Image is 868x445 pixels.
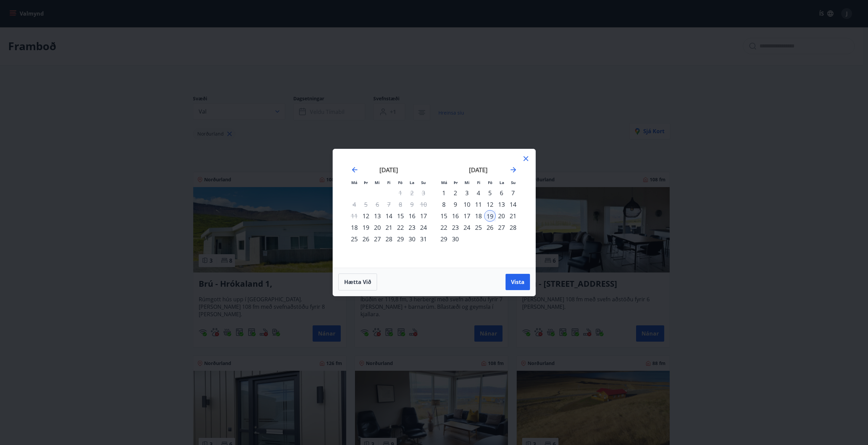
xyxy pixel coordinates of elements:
div: 16 [406,210,418,222]
div: 15 [395,210,406,222]
small: Þr [364,180,368,185]
div: 10 [461,199,473,210]
td: Choose fimmtudagur, 14. ágúst 2025 as your check-out date. It’s available. [383,210,395,222]
div: 20 [496,210,507,222]
div: 4 [473,187,484,199]
td: Choose þriðjudagur, 12. ágúst 2025 as your check-out date. It’s available. [360,210,372,222]
td: Choose fimmtudagur, 18. september 2025 as your check-out date. It’s available. [473,210,484,222]
td: Choose föstudagur, 15. ágúst 2025 as your check-out date. It’s available. [395,210,406,222]
td: Choose þriðjudagur, 30. september 2025 as your check-out date. It’s available. [450,233,461,245]
div: 12 [360,210,372,222]
div: 13 [372,210,383,222]
td: Not available. mánudagur, 11. ágúst 2025 [349,210,360,222]
small: Su [511,180,516,185]
div: 20 [372,222,383,233]
td: Choose sunnudagur, 31. ágúst 2025 as your check-out date. It’s available. [418,233,429,245]
div: 3 [461,187,473,199]
td: Choose mánudagur, 22. september 2025 as your check-out date. It’s available. [438,222,450,233]
div: 19 [360,222,372,233]
small: Þr [454,180,458,185]
div: 22 [395,222,406,233]
td: Choose þriðjudagur, 16. september 2025 as your check-out date. It’s available. [450,210,461,222]
button: Hætta við [338,274,377,290]
div: 14 [383,210,395,222]
td: Choose miðvikudagur, 24. september 2025 as your check-out date. It’s available. [461,222,473,233]
td: Choose fimmtudagur, 21. ágúst 2025 as your check-out date. It’s available. [383,222,395,233]
td: Choose mánudagur, 8. september 2025 as your check-out date. It’s available. [438,199,450,210]
td: Choose sunnudagur, 28. september 2025 as your check-out date. It’s available. [507,222,519,233]
div: 15 [438,210,450,222]
td: Choose þriðjudagur, 2. september 2025 as your check-out date. It’s available. [450,187,461,199]
small: Fi [477,180,480,185]
div: 21 [507,210,519,222]
div: 27 [372,233,383,245]
div: 5 [484,187,496,199]
div: 1 [438,187,450,199]
td: Choose mánudagur, 25. ágúst 2025 as your check-out date. It’s available. [349,233,360,245]
strong: [DATE] [379,166,398,174]
div: 31 [418,233,429,245]
small: Fi [387,180,391,185]
div: 12 [484,199,496,210]
small: Má [441,180,447,185]
div: Calendar [341,157,527,260]
div: 18 [473,210,484,222]
small: Fö [488,180,492,185]
td: Choose laugardagur, 30. ágúst 2025 as your check-out date. It’s available. [406,233,418,245]
div: 16 [450,210,461,222]
td: Choose þriðjudagur, 23. september 2025 as your check-out date. It’s available. [450,222,461,233]
div: 7 [507,187,519,199]
td: Choose föstudagur, 5. september 2025 as your check-out date. It’s available. [484,187,496,199]
td: Choose fimmtudagur, 28. ágúst 2025 as your check-out date. It’s available. [383,233,395,245]
td: Choose miðvikudagur, 3. september 2025 as your check-out date. It’s available. [461,187,473,199]
td: Choose laugardagur, 16. ágúst 2025 as your check-out date. It’s available. [406,210,418,222]
td: Not available. laugardagur, 2. ágúst 2025 [406,187,418,199]
div: 30 [450,233,461,245]
div: 28 [507,222,519,233]
td: Choose laugardagur, 6. september 2025 as your check-out date. It’s available. [496,187,507,199]
td: Choose miðvikudagur, 13. ágúst 2025 as your check-out date. It’s available. [372,210,383,222]
div: 23 [406,222,418,233]
div: 29 [438,233,450,245]
div: 25 [473,222,484,233]
small: Su [421,180,426,185]
td: Selected as start date. föstudagur, 19. september 2025 [484,210,496,222]
div: 17 [461,210,473,222]
td: Choose mánudagur, 18. ágúst 2025 as your check-out date. It’s available. [349,222,360,233]
td: Choose föstudagur, 22. ágúst 2025 as your check-out date. It’s available. [395,222,406,233]
td: Choose mánudagur, 1. september 2025 as your check-out date. It’s available. [438,187,450,199]
td: Choose sunnudagur, 24. ágúst 2025 as your check-out date. It’s available. [418,222,429,233]
td: Not available. þriðjudagur, 5. ágúst 2025 [360,199,372,210]
div: 30 [406,233,418,245]
small: Má [351,180,357,185]
td: Not available. föstudagur, 1. ágúst 2025 [395,187,406,199]
div: 6 [496,187,507,199]
td: Not available. fimmtudagur, 7. ágúst 2025 [383,199,395,210]
td: Choose laugardagur, 23. ágúst 2025 as your check-out date. It’s available. [406,222,418,233]
div: 23 [450,222,461,233]
div: 17 [418,210,429,222]
div: 8 [438,199,450,210]
td: Choose laugardagur, 20. september 2025 as your check-out date. It’s available. [496,210,507,222]
td: Choose sunnudagur, 14. september 2025 as your check-out date. It’s available. [507,199,519,210]
td: Choose sunnudagur, 17. ágúst 2025 as your check-out date. It’s available. [418,210,429,222]
td: Choose sunnudagur, 7. september 2025 as your check-out date. It’s available. [507,187,519,199]
div: 18 [349,222,360,233]
td: Choose fimmtudagur, 25. september 2025 as your check-out date. It’s available. [473,222,484,233]
div: 24 [418,222,429,233]
td: Not available. föstudagur, 8. ágúst 2025 [395,199,406,210]
span: Vista [511,278,525,286]
td: Not available. mánudagur, 4. ágúst 2025 [349,199,360,210]
div: 26 [360,233,372,245]
div: 9 [450,199,461,210]
span: Hætta við [344,278,371,286]
td: Choose miðvikudagur, 17. september 2025 as your check-out date. It’s available. [461,210,473,222]
div: Move backward to switch to the previous month. [351,166,359,174]
td: Choose laugardagur, 13. september 2025 as your check-out date. It’s available. [496,199,507,210]
small: Mi [465,180,470,185]
div: 22 [438,222,450,233]
small: Mi [375,180,380,185]
td: Choose þriðjudagur, 26. ágúst 2025 as your check-out date. It’s available. [360,233,372,245]
td: Choose fimmtudagur, 4. september 2025 as your check-out date. It’s available. [473,187,484,199]
div: 24 [461,222,473,233]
